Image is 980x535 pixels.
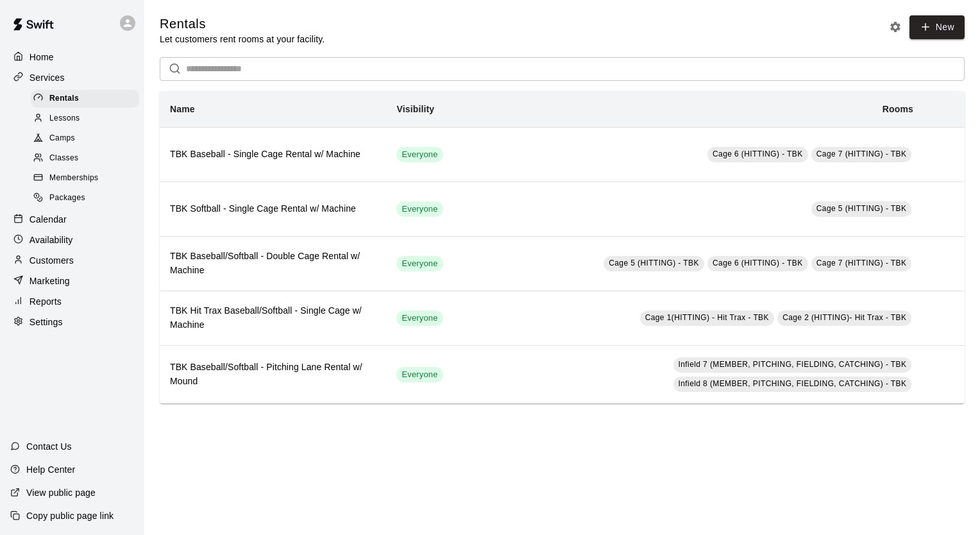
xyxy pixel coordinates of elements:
table: simple table [160,91,965,403]
div: Lessons [31,110,139,128]
a: Reports [10,292,134,311]
h6: TBK Baseball/Softball - Pitching Lane Rental w/ Mound [170,361,376,389]
span: Cage 6 (HITTING) - TBK [713,149,803,158]
p: Services [30,71,65,84]
span: Cage 5 (HITTING) - TBK [816,204,907,213]
span: Everyone [396,312,443,325]
a: Calendar [10,210,134,229]
p: Calendar [30,213,67,226]
h6: TBK Baseball/Softball - Double Cage Rental w/ Machine [170,250,376,278]
a: Services [10,68,134,87]
div: This service is visible to all of your customers [396,256,443,271]
span: Cage 2 (HITTING)- Hit Trax - TBK [782,313,906,322]
span: Cage 7 (HITTING) - TBK [816,149,907,158]
b: Visibility [396,104,434,114]
a: Packages [31,189,144,208]
div: This service is visible to all of your customers [396,147,443,162]
a: Lessons [31,108,144,128]
h6: TBK Softball - Single Cage Rental w/ Machine [170,202,376,216]
p: View public page [26,486,96,499]
p: Settings [30,316,63,328]
button: Rental settings [886,17,905,37]
div: Classes [31,149,139,167]
div: Memberships [31,169,139,187]
div: Rentals [31,90,139,108]
h6: TBK Hit Trax Baseball/Softball - Single Cage w/ Machine [170,304,376,332]
span: Infield 8 (MEMBER, PITCHING, FIELDING, CATCHING) - TBK [679,379,907,388]
span: Lessons [49,112,80,125]
a: Marketing [10,271,134,291]
span: Cage 5 (HITTING) - TBK [609,259,699,267]
div: Packages [31,189,139,207]
span: Infield 7 (MEMBER, PITCHING, FIELDING, CATCHING) - TBK [679,360,907,369]
span: Cage 7 (HITTING) - TBK [816,259,907,267]
b: Name [170,104,195,114]
p: Let customers rent rooms at your facility. [160,33,325,46]
span: Camps [49,132,75,145]
h5: Rentals [160,15,325,33]
p: Help Center [26,463,75,476]
a: Rentals [31,89,144,108]
p: Reports [30,295,62,308]
p: Marketing [30,275,70,287]
div: This service is visible to all of your customers [396,201,443,217]
a: Home [10,47,134,67]
a: Availability [10,230,134,250]
p: Home [30,51,54,64]
a: Classes [31,149,144,169]
span: Everyone [396,258,443,270]
span: Everyone [396,203,443,216]
p: Customers [30,254,74,267]
span: Memberships [49,172,98,185]
div: This service is visible to all of your customers [396,367,443,382]
b: Rooms [883,104,913,114]
span: Cage 1(HITTING) - Hit Trax - TBK [645,313,769,322]
a: Camps [31,129,144,149]
span: Packages [49,192,85,205]
p: Contact Us [26,440,72,453]
span: Everyone [396,149,443,161]
a: New [909,15,965,39]
div: This service is visible to all of your customers [396,310,443,326]
span: Classes [49,152,78,165]
span: Cage 6 (HITTING) - TBK [713,259,803,267]
div: Camps [31,130,139,148]
a: Customers [10,251,134,270]
span: Rentals [49,92,79,105]
h6: TBK Baseball - Single Cage Rental w/ Machine [170,148,376,162]
p: Availability [30,234,73,246]
a: Settings [10,312,134,332]
span: Everyone [396,369,443,381]
a: Memberships [31,169,144,189]
p: Copy public page link [26,509,114,522]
